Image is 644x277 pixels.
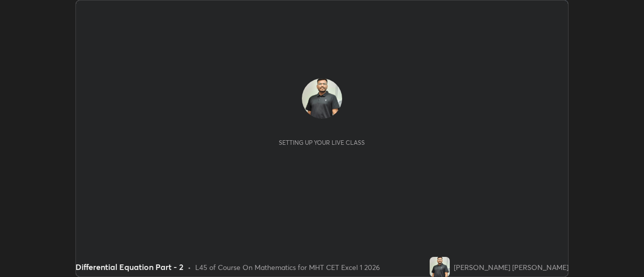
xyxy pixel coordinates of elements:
[279,139,365,146] div: Setting up your live class
[430,257,450,277] img: 23e7b648e18f4cfeb08ba2c1e7643307.png
[188,262,191,272] div: •
[195,262,380,272] div: L45 of Course On Mathematics for MHT CET Excel 1 2026
[302,78,342,119] img: 23e7b648e18f4cfeb08ba2c1e7643307.png
[75,261,184,273] div: Differential Equation Part - 2
[454,262,569,272] div: [PERSON_NAME] [PERSON_NAME]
